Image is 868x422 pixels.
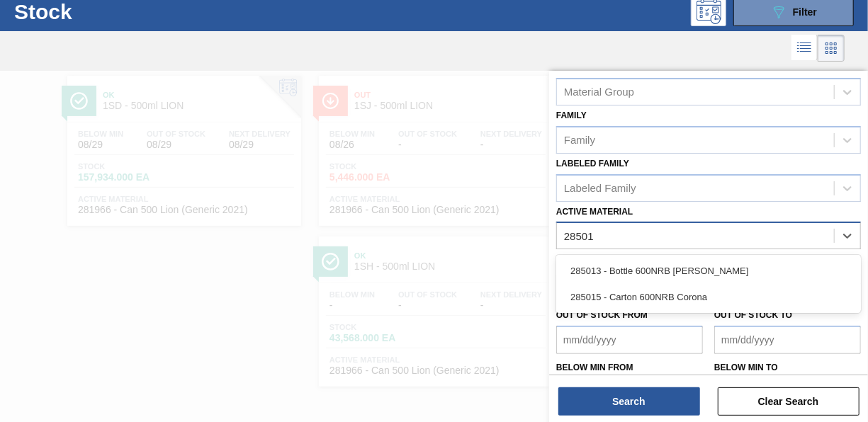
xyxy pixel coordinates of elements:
[556,258,861,284] div: 285013 - Bottle 600NRB [PERSON_NAME]
[556,159,629,169] label: Labeled Family
[14,4,208,20] h1: Stock
[556,110,587,120] label: Family
[714,363,778,372] label: Below Min to
[564,134,595,146] div: Family
[564,182,636,194] div: Labeled Family
[556,207,633,217] label: Active Material
[556,363,633,372] label: Below Min from
[791,35,818,62] div: List Vision
[714,326,861,354] input: mm/dd/yyyy
[564,86,634,98] div: Material Group
[793,6,817,18] span: Filter
[556,284,861,310] div: 285015 - Carton 600NRB Corona
[57,65,308,226] a: ÍconeOk1SD - 500ml LIONBelow Min08/29Out Of Stock08/29Next Delivery08/29Stock157,934.000 EAActive...
[714,310,792,320] label: Out of Stock to
[556,310,648,320] label: Out of Stock from
[308,65,560,226] a: ÍconeOut1SJ - 500ml LIONBelow Min08/26Out Of Stock-Next Delivery-Stock5,446.000 EAActive Material...
[556,326,703,354] input: mm/dd/yyyy
[560,65,811,226] a: ÍconeOut1945 - 500ml LIONBelow Min08/26Out Of Stock-Next Delivery-Stock0.000 EAActive Material281...
[818,35,845,62] div: Card Vision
